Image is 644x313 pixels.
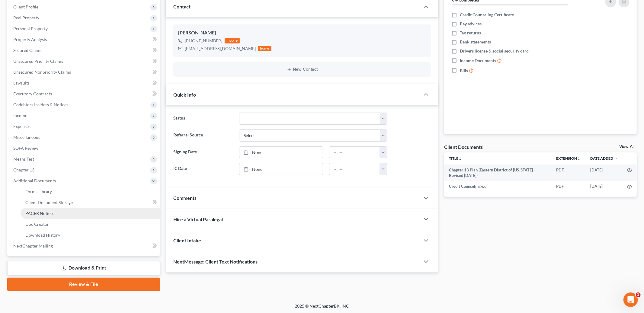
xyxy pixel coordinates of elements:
[7,261,160,275] a: Download & Print
[13,26,48,31] span: Personal Property
[170,129,236,142] label: Referral Source
[444,144,483,150] div: Client Documents
[21,230,160,241] a: Download History
[551,164,585,181] td: PDF
[636,292,641,297] span: 1
[585,181,622,192] td: [DATE]
[551,181,585,192] td: PDF
[577,157,581,161] i: unfold_more
[178,29,426,37] div: [PERSON_NAME]
[8,143,160,154] a: SOFA Review
[170,113,236,125] label: Status
[13,102,68,107] span: Codebtors Insiders & Notices
[444,164,551,181] td: Chapter 13 Plan (Eastern District of [US_STATE] - Revised [DATE])
[8,241,160,251] a: NextChapter Mailing
[444,181,551,192] td: Credit Counseling-pdf
[225,38,240,43] div: mobile
[329,163,380,175] input: -- : --
[21,219,160,230] a: Doc Creator
[460,30,481,36] span: Tax returns
[13,124,30,129] span: Expenses
[25,222,49,227] span: Doc Creator
[21,197,160,208] a: Client Document Storage
[460,48,529,54] span: Drivers license & social security card
[170,146,236,158] label: Signing Date
[173,238,201,243] span: Client Intake
[25,232,60,238] span: Download History
[173,4,191,9] span: Contact
[7,278,160,291] a: Review & File
[619,145,634,149] a: View All
[8,78,160,88] a: Lawsuits
[8,34,160,45] a: Property Analysis
[623,292,638,307] iframe: Intercom live chat
[13,243,53,248] span: NextChapter Mailing
[13,156,34,161] span: Means Test
[239,147,322,158] a: None
[13,48,42,53] span: Secured Claims
[13,4,38,9] span: Client Profile
[13,178,56,183] span: Additional Documents
[8,88,160,99] a: Executory Contracts
[329,147,380,158] input: -- : --
[460,12,514,18] span: Credit Counseling Certificate
[185,38,222,44] div: [PHONE_NUMBER]
[13,37,47,42] span: Property Analysis
[13,145,38,151] span: SOFA Review
[8,56,160,67] a: Unsecured Priority Claims
[170,163,236,175] label: IC Date
[460,21,482,27] span: Pay advices
[8,67,160,78] a: Unsecured Nonpriority Claims
[614,157,617,161] i: expand_more
[173,92,196,97] span: Quick Info
[178,67,426,72] button: New Contact
[585,164,622,181] td: [DATE]
[13,69,71,75] span: Unsecured Nonpriority Claims
[13,59,63,64] span: Unsecured Priority Claims
[13,15,39,20] span: Real Property
[590,156,617,161] a: Date Added expand_more
[13,113,27,118] span: Income
[173,216,223,222] span: Hire a Virtual Paralegal
[8,45,160,56] a: Secured Claims
[239,163,322,175] a: None
[25,200,73,205] span: Client Document Storage
[13,91,52,96] span: Executory Contracts
[25,189,52,194] span: Forms Library
[556,156,581,161] a: Extensionunfold_more
[13,135,40,140] span: Miscellaneous
[25,211,54,216] span: PACER Notices
[21,186,160,197] a: Forms Library
[449,156,462,161] a: Titleunfold_more
[173,259,258,264] span: NextMessage: Client Text Notifications
[458,157,462,161] i: unfold_more
[185,46,256,52] div: [EMAIL_ADDRESS][DOMAIN_NAME]
[460,39,491,45] span: Bank statements
[13,167,34,172] span: Chapter 13
[460,58,496,64] span: Income Documents
[21,208,160,219] a: PACER Notices
[13,80,30,85] span: Lawsuits
[258,46,271,51] div: home
[460,68,468,74] span: Bills
[173,195,197,201] span: Comments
